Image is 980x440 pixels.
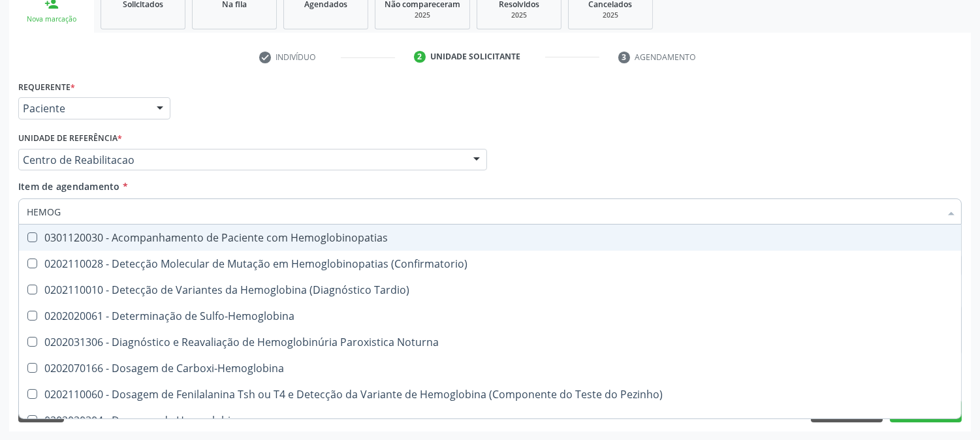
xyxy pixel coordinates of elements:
label: Unidade de referência [18,129,122,149]
div: Unidade solicitante [430,51,520,63]
div: 0202070166 - Dosagem de Carboxi-Hemoglobina [27,363,953,373]
div: 2025 [385,10,460,20]
label: Requerente [18,77,75,97]
div: 2 [414,51,426,63]
div: 0202031306 - Diagnóstico e Reavaliação de Hemoglobinúria Paroxistica Noturna [27,337,953,347]
div: 0202110060 - Dosagem de Fenilalanina Tsh ou T4 e Detecção da Variante de Hemoglobina (Componente ... [27,389,953,400]
div: Nova marcação [18,14,85,24]
span: Centro de Reabilitacao [23,153,460,166]
div: 0301120030 - Acompanhamento de Paciente com Hemoglobinopatias [27,232,953,243]
span: Paciente [23,102,144,115]
input: Buscar por procedimentos [27,198,940,225]
div: 2025 [486,10,552,20]
div: 0202020304 - Dosagem de Hemoglobina [27,415,953,426]
div: 0202020061 - Determinação de Sulfo-Hemoglobina [27,311,953,321]
span: Item de agendamento [18,180,120,193]
div: 0202110028 - Detecção Molecular de Mutação em Hemoglobinopatias (Confirmatorio) [27,259,953,269]
div: 0202110010 - Detecção de Variantes da Hemoglobina (Diagnóstico Tardio) [27,285,953,295]
div: 2025 [578,10,643,20]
